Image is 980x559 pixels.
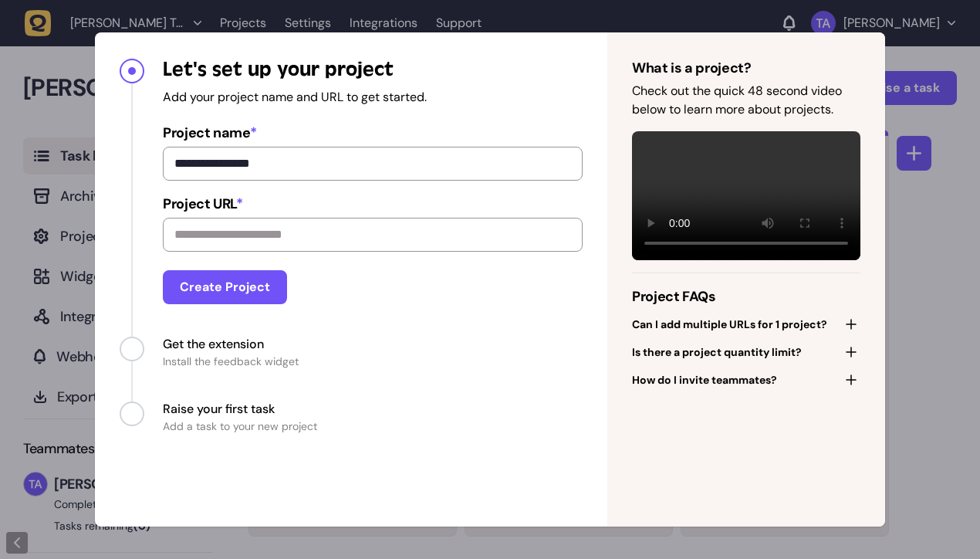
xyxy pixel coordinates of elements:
[632,341,860,363] button: Is there a project quantity limit?
[95,32,607,459] nav: Progress
[163,218,583,252] input: Project URL*
[163,57,583,82] h4: Let's set up your project
[163,88,583,107] p: Add your project name and URL to get started.
[632,286,860,307] h4: Project FAQs
[163,122,583,144] span: Project name
[163,354,299,369] span: Install the feedback widget
[163,335,299,354] span: Get the extension
[632,372,777,388] span: How do I invite teammates?
[632,313,860,335] button: Can I add multiple URLs for 1 project?
[632,369,860,391] button: How do I invite teammates?
[632,57,860,79] h4: What is a project?
[632,82,860,119] p: Check out the quick 48 second video below to learn more about projects.
[163,418,317,434] span: Add a task to your new project
[632,344,802,360] span: Is there a project quantity limit?
[163,270,287,304] button: Create Project
[632,131,860,260] video: Your browser does not support the video tag.
[163,193,583,215] span: Project URL
[163,400,317,418] span: Raise your first task
[632,317,827,332] span: Can I add multiple URLs for 1 project?
[163,147,583,181] input: Project name*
